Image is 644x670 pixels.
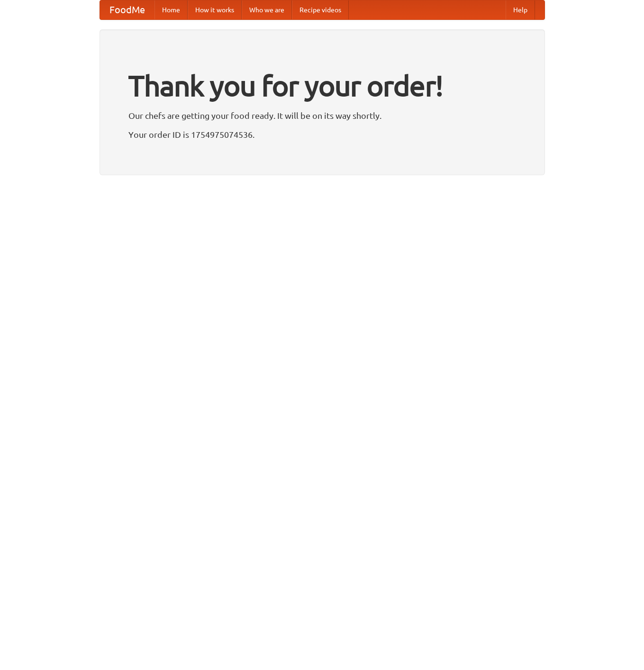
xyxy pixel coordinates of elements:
a: How it works [188,0,242,19]
p: Your order ID is 1754975074536. [128,127,516,142]
a: Home [154,0,188,19]
a: FoodMe [100,0,154,19]
a: Help [506,0,535,19]
h1: Thank you for your order! [128,63,516,108]
a: Recipe videos [292,0,349,19]
p: Our chefs are getting your food ready. It will be on its way shortly. [128,108,516,123]
a: Who we are [242,0,292,19]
